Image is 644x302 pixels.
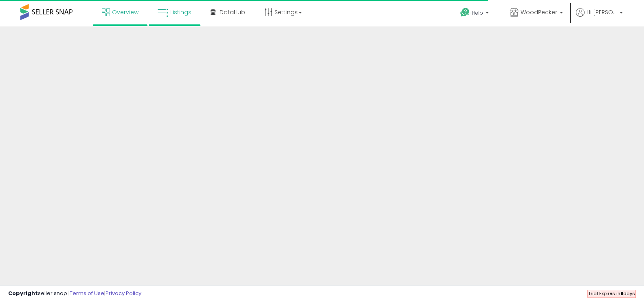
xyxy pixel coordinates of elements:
span: Trial Expires in days [588,290,635,297]
div: seller snap | | [8,290,141,298]
a: Terms of Use [70,289,104,297]
span: Overview [112,8,138,16]
a: Hi [PERSON_NAME] [576,8,623,26]
strong: Copyright [8,289,38,297]
span: WoodPecker [521,8,557,16]
span: Hi [PERSON_NAME] [587,8,617,16]
span: Help [472,9,483,16]
b: 9 [620,290,623,297]
i: Get Help [460,7,470,18]
a: Help [454,1,497,26]
a: Privacy Policy [106,289,141,297]
span: Listings [170,8,191,16]
span: DataHub [220,8,245,16]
